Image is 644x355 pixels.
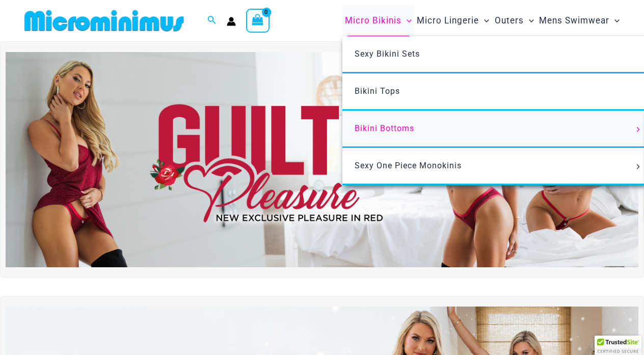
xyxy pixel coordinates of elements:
span: Bikini Tops [355,86,400,96]
a: Micro LingerieMenu ToggleMenu Toggle [414,5,492,36]
span: Micro Bikinis [345,8,401,34]
span: Menu Toggle [479,8,489,34]
a: OutersMenu ToggleMenu Toggle [492,5,536,36]
span: Sexy Bikini Sets [355,49,420,59]
span: Menu Toggle [401,8,412,34]
a: Search icon link [207,14,217,27]
a: Micro BikinisMenu ToggleMenu Toggle [342,5,414,36]
span: Outers [495,8,524,34]
span: Sexy One Piece Monokinis [355,161,462,170]
span: Menu Toggle [633,164,644,169]
img: Guilty Pleasures Red Lingerie [6,52,638,267]
span: Menu Toggle [633,127,644,132]
a: View Shopping Cart, empty [246,9,270,32]
span: Bikini Bottoms [355,123,414,133]
span: Mens Swimwear [539,8,609,34]
a: Mens SwimwearMenu ToggleMenu Toggle [536,5,622,36]
span: Menu Toggle [609,8,620,34]
img: MM SHOP LOGO FLAT [20,9,188,32]
nav: Site Navigation [341,4,624,38]
span: Menu Toggle [524,8,534,34]
div: TrustedSite Certified [595,336,641,355]
a: Account icon link [227,17,236,26]
span: Micro Lingerie [417,8,479,34]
